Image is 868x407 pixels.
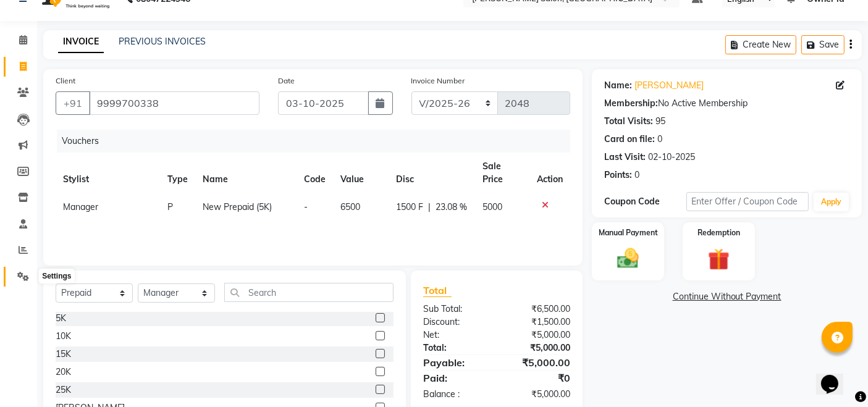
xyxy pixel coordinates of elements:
span: - [304,201,308,212]
input: Search [224,283,394,302]
span: New Prepaid (5K) [203,201,272,212]
button: Save [801,35,845,54]
th: Disc [389,153,475,193]
a: PREVIOUS INVOICES [119,36,206,47]
div: No Active Membership [604,97,849,110]
span: | [428,201,431,214]
div: Last Visit: [604,151,646,164]
button: +91 [56,91,90,115]
a: [PERSON_NAME] [634,79,704,92]
label: Invoice Number [411,75,465,86]
div: 10K [56,330,71,343]
div: ₹5,000.00 [497,342,579,355]
th: Value [333,153,389,193]
input: Enter Offer / Coupon Code [686,192,809,211]
div: Coupon Code [604,195,686,208]
th: Sale Price [475,153,530,193]
div: Points: [604,169,632,182]
button: Create New [725,35,796,54]
div: Card on file: [604,133,655,146]
span: 1500 F [396,201,423,214]
div: 15K [56,348,71,361]
div: Membership: [604,97,658,110]
div: Payable: [414,355,497,370]
a: INVOICE [58,31,104,53]
div: ₹1,500.00 [497,316,579,329]
th: Name [195,153,297,193]
div: 20K [56,366,71,379]
div: Name: [604,79,632,92]
button: Apply [814,193,849,211]
input: Search by Name/Mobile/Email/Code [89,91,259,115]
label: Redemption [697,227,740,238]
div: Net: [414,329,497,342]
div: 25K [56,384,71,397]
div: ₹0 [497,371,579,385]
div: Balance : [414,388,497,401]
div: Sub Total: [414,303,497,316]
div: 02-10-2025 [648,151,695,164]
div: ₹5,000.00 [497,329,579,342]
div: Total: [414,342,497,355]
span: Total [423,284,452,297]
iframe: chat widget [816,358,856,395]
img: _gift.svg [701,246,736,273]
span: Manager [63,201,98,212]
label: Manual Payment [599,227,658,238]
label: Date [278,75,295,86]
th: Action [529,153,570,193]
span: 5000 [482,201,502,212]
div: Paid: [414,371,497,385]
div: ₹5,000.00 [497,355,579,370]
img: _cash.svg [610,246,646,271]
a: Continue Without Payment [594,290,859,303]
div: 0 [634,169,639,182]
div: Discount: [414,316,497,329]
th: Type [160,153,195,193]
div: ₹6,500.00 [497,303,579,316]
div: Total Visits: [604,115,653,128]
span: 23.08 % [436,201,467,214]
div: 95 [655,115,665,128]
div: 5K [56,312,66,325]
div: 0 [657,133,662,146]
div: Settings [39,269,74,284]
span: 6500 [340,201,360,212]
label: Client [56,75,75,86]
td: P [160,193,195,221]
div: ₹5,000.00 [497,388,579,401]
th: Stylist [56,153,160,193]
th: Code [297,153,333,193]
div: Vouchers [57,130,579,153]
